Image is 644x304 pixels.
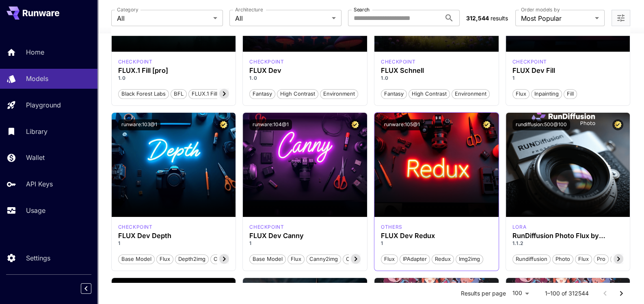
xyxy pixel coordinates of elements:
button: BFL [171,88,187,99]
span: Most Popular [521,13,592,23]
button: Collapse sidebar [81,283,91,294]
span: depth2img [175,255,208,263]
h3: FLUX Dev Depth [118,232,229,240]
button: Fantasy [381,88,407,99]
span: controlnet [211,255,243,263]
div: RunDiffusion Photo Flux by RunDiffusion [512,232,624,240]
button: Fantasy [249,88,275,99]
button: Go to next page [613,285,629,302]
h3: FLUX.1 Fill [pro] [118,67,229,74]
button: img2img [456,254,483,264]
h3: FLUX Dev Redux [381,232,492,240]
span: pro [594,255,608,263]
button: controlnet [343,254,376,264]
h3: FLUX Dev [249,67,361,74]
span: Flux [157,255,173,263]
span: Environment [452,90,489,98]
h3: FLUX Dev Canny [249,232,361,240]
div: FLUX.1 D [512,223,526,231]
p: checkpoint [118,223,153,231]
div: fluxpro [118,58,153,66]
button: Flux [156,254,173,264]
button: controlnet [210,254,244,264]
p: Results per page [461,289,506,297]
span: Base model [250,255,285,263]
span: 312,544 [466,15,489,22]
p: API Keys [26,179,53,189]
span: results [491,15,508,22]
p: 1 [118,240,229,247]
p: checkpoint [118,58,153,66]
p: checkpoint [381,58,415,66]
span: All [235,13,328,23]
div: FLUX.1 S [381,58,415,66]
button: rundiffusion:500@100 [512,119,570,130]
p: Home [26,47,44,57]
button: photo [552,254,573,264]
button: Flux [287,254,305,264]
span: All [117,13,210,23]
span: canny2img [307,255,341,263]
p: Usage [26,206,45,215]
p: 1.1.2 [512,240,624,247]
span: controlnet [343,255,376,263]
span: photo [553,255,573,263]
button: Open more filters [616,13,626,23]
span: Inpainting [532,90,562,98]
div: FLUX.1 D [249,58,284,66]
div: FLUX.1 D [249,223,284,231]
p: Settings [26,253,50,263]
button: Certified Model – Vetted for best performance and includes a commercial license. [481,119,492,130]
h3: FLUX Schnell [381,67,492,74]
p: Library [26,127,48,136]
p: 1 [381,240,492,247]
p: Models [26,74,48,83]
span: Flux [288,255,304,263]
span: rundiffusion [513,255,550,263]
button: Fill [564,88,577,99]
button: Environment [320,88,358,99]
button: rundiffusion [512,254,551,264]
button: Base model [118,254,155,264]
label: Architecture [235,6,263,13]
button: Inpainting [531,88,562,99]
div: FLUX.1 D [512,58,547,66]
button: Certified Model – Vetted for best performance and includes a commercial license. [350,119,361,130]
span: Base model [119,255,154,263]
button: Flux [381,254,398,264]
button: runware:105@1 [381,119,423,130]
button: flux [575,254,592,264]
p: lora [512,223,526,231]
p: 1 [249,240,361,247]
button: runware:103@1 [118,119,160,130]
span: img2img [456,255,483,263]
p: others [381,223,402,231]
button: IPAdapter [400,254,430,264]
button: FLUX.1 Fill [pro] [188,88,235,99]
span: flux [575,255,592,263]
button: High Contrast [277,88,318,99]
button: High Contrast [408,88,450,99]
button: pro [594,254,609,264]
button: depth2img [175,254,209,264]
div: FLUX.1 D [381,223,402,231]
button: Redux [432,254,454,264]
p: checkpoint [249,223,284,231]
p: 1.0 [249,74,361,82]
span: FLUX.1 Fill [pro] [189,90,234,98]
button: runware:104@1 [249,119,292,130]
span: Fantasy [381,90,406,98]
button: Flux [512,88,529,99]
button: Certified Model – Vetted for best performance and includes a commercial license. [612,119,623,130]
span: BFL [171,90,186,98]
button: Certified Model – Vetted for best performance and includes a commercial license. [218,119,229,130]
h3: FLUX Dev Fill [512,67,624,74]
p: 1.0 [381,74,492,82]
button: Base model [249,254,286,264]
span: Fill [564,90,577,98]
